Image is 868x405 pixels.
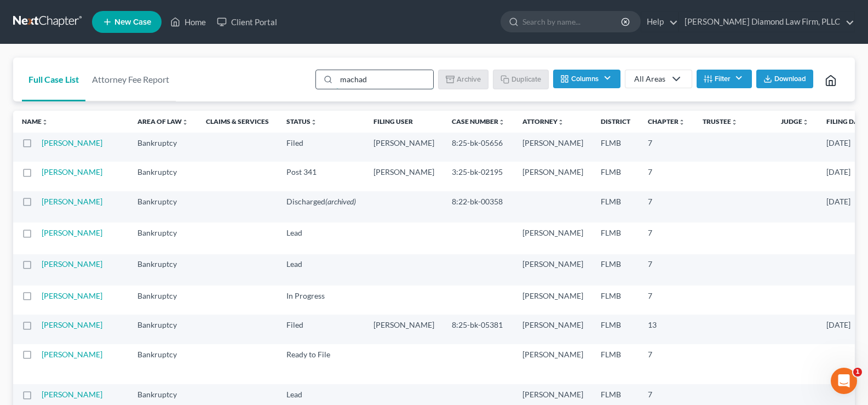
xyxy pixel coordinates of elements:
[443,133,514,162] td: 8:25-bk-05656
[42,291,102,300] a: [PERSON_NAME]
[278,133,365,162] td: Filed
[639,191,694,223] td: 7
[197,111,278,133] th: Claims & Services
[639,286,694,315] td: 7
[85,58,176,101] a: Attorney Fee Report
[514,286,592,315] td: [PERSON_NAME]
[129,162,197,191] td: Bankruptcy
[679,12,854,32] a: [PERSON_NAME] Diamond Law Firm, PLLC
[22,117,48,126] a: Nameunfold_more
[278,286,365,315] td: In Progress
[42,138,102,147] a: [PERSON_NAME]
[42,350,102,359] a: [PERSON_NAME]
[325,197,356,206] span: (archived)
[592,223,639,254] td: FLMB
[639,344,694,384] td: 7
[553,70,620,88] button: Columns
[443,162,514,191] td: 3:25-bk-02195
[182,119,188,126] i: unfold_more
[639,223,694,254] td: 7
[365,111,443,133] th: Filing User
[129,133,197,162] td: Bankruptcy
[639,162,694,191] td: 7
[42,320,102,329] a: [PERSON_NAME]
[365,162,443,191] td: [PERSON_NAME]
[522,117,564,126] a: Attorneyunfold_more
[42,167,102,176] a: [PERSON_NAME]
[522,12,623,32] input: Search by name...
[129,254,197,286] td: Bankruptcy
[697,70,752,88] button: Filter
[641,12,678,32] a: Help
[42,197,102,206] a: [PERSON_NAME]
[592,191,639,223] td: FLMB
[802,119,809,126] i: unfold_more
[514,223,592,254] td: [PERSON_NAME]
[443,315,514,344] td: 8:25-bk-05381
[731,119,738,126] i: unfold_more
[211,12,283,32] a: Client Portal
[514,162,592,191] td: [PERSON_NAME]
[336,70,433,89] input: Search by name...
[286,117,317,126] a: Statusunfold_more
[592,111,639,133] th: District
[514,133,592,162] td: [PERSON_NAME]
[278,191,365,223] td: Discharged
[592,254,639,286] td: FLMB
[165,12,211,32] a: Home
[42,119,48,126] i: unfold_more
[278,223,365,254] td: Lead
[452,117,505,126] a: Case Numberunfold_more
[129,344,197,384] td: Bankruptcy
[514,254,592,286] td: [PERSON_NAME]
[365,315,443,344] td: [PERSON_NAME]
[592,315,639,344] td: FLMB
[703,117,738,126] a: Trusteeunfold_more
[311,119,317,126] i: unfold_more
[114,18,151,26] span: New Case
[679,119,685,126] i: unfold_more
[278,344,365,384] td: Ready to File
[278,254,365,286] td: Lead
[129,286,197,315] td: Bankruptcy
[514,315,592,344] td: [PERSON_NAME]
[639,133,694,162] td: 7
[278,162,365,191] td: Post 341
[756,70,813,88] button: Download
[592,162,639,191] td: FLMB
[514,344,592,384] td: [PERSON_NAME]
[831,368,857,394] iframe: Intercom live chat
[365,133,443,162] td: [PERSON_NAME]
[137,117,188,126] a: Area of Lawunfold_more
[129,315,197,344] td: Bankruptcy
[634,73,665,84] div: All Areas
[853,368,862,377] span: 1
[592,344,639,384] td: FLMB
[42,259,102,269] a: [PERSON_NAME]
[42,228,102,237] a: [PERSON_NAME]
[129,191,197,223] td: Bankruptcy
[781,117,809,126] a: Judgeunfold_more
[498,119,505,126] i: unfold_more
[774,75,806,83] span: Download
[557,119,564,126] i: unfold_more
[592,133,639,162] td: FLMB
[42,390,102,399] a: [PERSON_NAME]
[648,117,685,126] a: Chapterunfold_more
[22,58,85,101] a: Full Case List
[639,254,694,286] td: 7
[592,286,639,315] td: FLMB
[443,191,514,223] td: 8:22-bk-00358
[278,315,365,344] td: Filed
[639,315,694,344] td: 13
[129,223,197,254] td: Bankruptcy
